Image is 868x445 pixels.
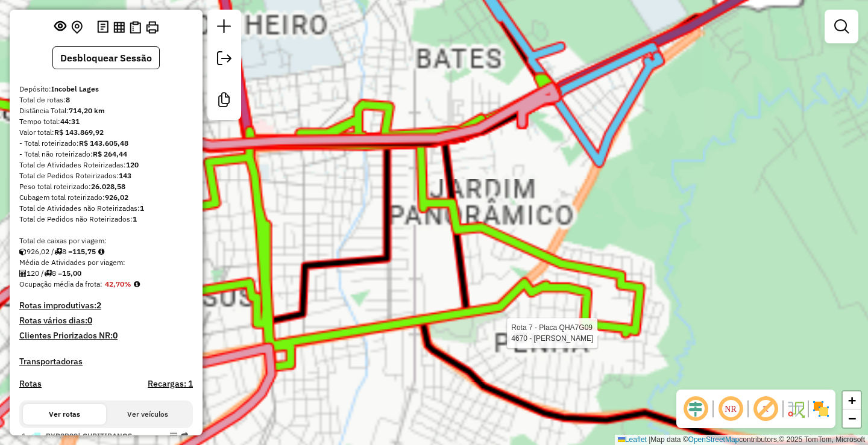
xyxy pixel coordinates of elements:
[811,399,831,419] img: Exibir/Ocultar setores
[19,257,193,268] div: Média de Atividades por viagem:
[848,411,856,426] span: −
[19,160,193,170] div: Total de Atividades Roteirizadas:
[843,391,861,409] a: Zoom in
[19,300,193,311] h4: Rotas improdutivas:
[19,356,193,367] h4: Transportadoras
[848,393,856,408] span: +
[19,203,193,214] div: Total de Atividades não Roteirizadas:
[19,95,193,105] div: Total de rotas:
[716,394,745,423] span: Ocultar NR
[113,330,118,341] strong: 0
[19,268,193,279] div: 120 / 8 =
[181,432,188,439] em: Rota exportada
[19,279,102,288] span: Ocupação média da frota:
[93,149,127,158] strong: R$ 264,44
[19,84,193,95] div: Depósito:
[79,138,128,148] strong: R$ 143.605,48
[19,149,193,160] div: - Total não roteirizado:
[19,246,193,257] div: 926,02 / 8 =
[95,18,111,37] button: Logs desbloquear sessão
[96,300,101,311] strong: 2
[52,17,69,37] button: Exibir sessão original
[111,19,127,35] button: Visualizar relatório de Roteirização
[119,171,131,180] strong: 143
[22,431,132,440] span: 1 -
[140,204,144,213] strong: 1
[19,214,193,225] div: Total de Pedidos não Roteirizados:
[44,270,52,277] i: Total de rotas
[87,315,92,326] strong: 0
[19,270,27,277] i: Total de Atividades
[212,14,236,42] a: Nova sessão e pesquisa
[78,431,132,440] span: | CURITIBANOS
[106,404,189,425] button: Ver veículos
[69,18,85,37] button: Centralizar mapa no depósito ou ponto de apoio
[19,116,193,127] div: Tempo total:
[72,247,96,256] strong: 115,75
[751,394,780,423] span: Exibir rótulo
[126,160,139,169] strong: 120
[46,431,78,440] span: RYD8B99
[19,138,193,149] div: - Total roteirizado:
[829,14,854,39] a: Exibir filtros
[148,379,193,389] h4: Recargas: 1
[23,404,106,425] button: Ver rotas
[69,106,105,115] strong: 714,20 km
[212,88,236,115] a: Criar modelo
[170,432,177,439] em: Opções
[51,84,99,93] strong: Incobel Lages
[62,269,81,278] strong: 15,00
[52,46,160,69] button: Desbloquear Sessão
[19,105,193,116] div: Distância Total:
[105,279,131,288] strong: 42,70%
[786,399,805,419] img: Fluxo de ruas
[618,435,647,444] a: Leaflet
[134,281,140,288] em: Média calculada utilizando a maior ocupação (%Peso ou %Cubagem) de cada rota da sessão. Rotas cro...
[60,117,80,126] strong: 44:31
[127,19,143,36] button: Visualizar Romaneio
[19,235,193,246] div: Total de caixas por viagem:
[54,128,104,137] strong: R$ 143.869,92
[649,435,650,444] span: |
[19,170,193,181] div: Total de Pedidos Roteirizados:
[19,379,42,389] a: Rotas
[98,248,104,255] i: Meta Caixas/viagem: 1,00 Diferença: 114,75
[54,248,62,255] i: Total de rotas
[66,95,70,104] strong: 8
[212,46,236,73] a: Exportar sessão
[133,214,137,223] strong: 1
[19,248,27,255] i: Cubagem total roteirizado
[19,331,193,341] h4: Clientes Priorizados NR:
[688,435,740,444] a: OpenStreetMap
[19,192,193,203] div: Cubagem total roteirizado:
[19,316,193,326] h4: Rotas vários dias:
[19,127,193,138] div: Valor total:
[143,19,161,36] button: Imprimir Rotas
[843,409,861,428] a: Zoom out
[681,394,710,423] span: Ocultar deslocamento
[19,181,193,192] div: Peso total roteirizado:
[91,182,125,191] strong: 26.028,58
[105,193,128,202] strong: 926,02
[615,435,868,445] div: Map data © contributors,© 2025 TomTom, Microsoft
